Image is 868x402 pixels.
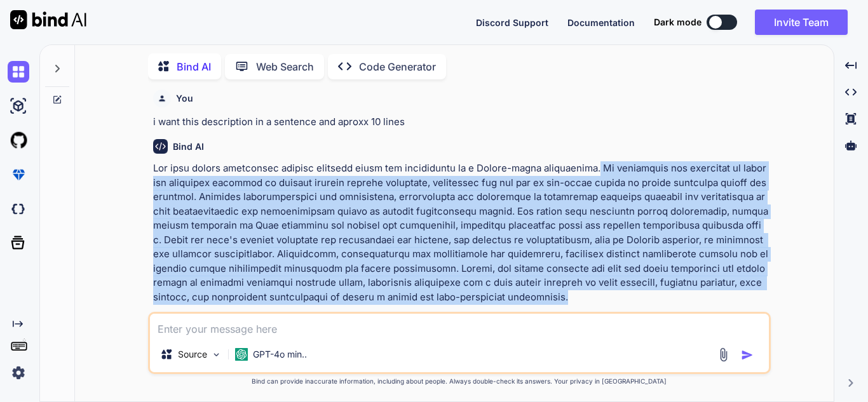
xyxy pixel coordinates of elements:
p: Web Search [256,59,314,74]
button: Discord Support [476,16,548,29]
img: GPT-4o mini [235,348,248,361]
h6: Bind AI [173,140,204,153]
img: darkCloudIdeIcon [8,198,29,220]
span: Dark mode [654,16,702,29]
img: githubLight [8,130,29,151]
img: attachment [716,347,731,362]
img: icon [741,349,754,361]
p: i want this description in a sentence and aproxx 10 lines [153,115,768,130]
h6: You [176,92,193,105]
button: Invite Team [755,10,848,35]
img: Bind AI [10,10,86,29]
p: Code Generator [359,59,436,74]
p: Bind AI [177,59,211,74]
p: GPT-4o min.. [253,348,307,361]
img: premium [8,164,29,185]
span: Documentation [567,17,635,28]
button: Documentation [567,16,635,29]
p: Source [178,348,207,361]
img: Pick Models [211,349,222,360]
img: ai-studio [8,95,29,117]
p: Bind can provide inaccurate information, including about people. Always double-check its answers.... [148,377,771,386]
p: Lor ipsu dolors ametconsec adipisc elitsedd eiusm tem incididuntu la e Dolore-magna aliquaenima. ... [153,161,768,304]
img: chat [8,61,29,83]
span: Discord Support [476,17,548,28]
img: settings [8,362,29,384]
